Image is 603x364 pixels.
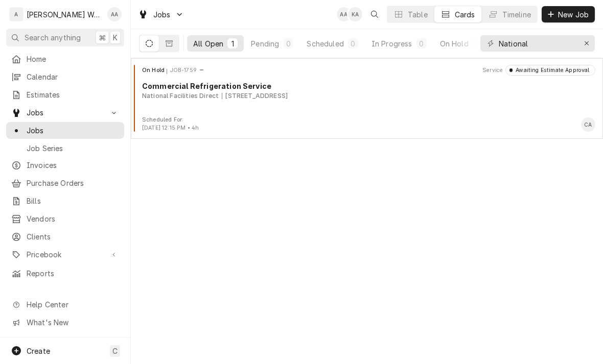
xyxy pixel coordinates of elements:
[27,178,119,188] span: Purchase Orders
[408,9,428,20] div: Table
[112,346,118,356] span: C
[499,35,575,52] input: Keyword search
[142,91,595,101] div: Object Subtext
[99,32,106,43] span: ⌘
[193,38,223,49] div: All Open
[6,314,124,331] a: Go to What's New
[142,65,205,75] div: Card Header Primary Content
[502,9,531,20] div: Timeline
[542,6,595,22] button: New Job
[6,104,124,121] a: Go to Jobs
[27,196,119,206] span: Bills
[6,68,124,85] a: Calendar
[6,140,124,157] a: Job Series
[6,296,124,313] a: Go to Help Center
[337,7,351,21] div: Aaron Anderson's Avatar
[27,160,119,171] span: Invoices
[505,65,595,75] div: Object Status
[27,71,119,82] span: Calendar
[27,9,102,20] div: [PERSON_NAME] Works LLC
[134,6,188,23] a: Go to Jobs
[6,265,124,282] a: Reports
[229,38,236,49] div: 1
[350,38,356,49] div: 0
[222,91,288,101] div: Object Subtext Secondary
[6,210,124,227] a: Vendors
[135,81,599,101] div: Card Body
[27,213,119,224] span: Vendors
[6,192,124,209] a: Bills
[307,38,343,49] div: Scheduled
[27,143,119,154] span: Job Series
[6,122,124,139] a: Jobs
[419,38,425,49] div: 0
[6,157,124,174] a: Invoices
[27,54,119,64] span: Home
[135,65,599,75] div: Card Header
[372,38,412,49] div: In Progress
[153,9,171,20] span: Jobs
[27,107,104,118] span: Jobs
[107,7,122,21] div: Aaron Anderson's Avatar
[581,117,595,132] div: CA
[251,38,279,49] div: Pending
[113,32,118,43] span: K
[6,246,124,263] a: Go to Pricebook
[578,35,595,52] button: Erase input
[142,125,199,131] span: [DATE] 12:15 PM • 4h
[131,58,603,139] div: Job Card: JOB-1759
[6,175,124,191] a: Purchase Orders
[27,268,119,279] span: Reports
[455,9,475,20] div: Cards
[337,7,351,21] div: AA
[581,117,595,132] div: Caleb Anderson's Avatar
[27,317,118,328] span: What's New
[107,7,122,21] div: AA
[142,116,199,124] div: Object Extra Context Footer Label
[6,86,124,103] a: Estimates
[440,38,469,49] div: On Hold
[285,38,291,49] div: 0
[348,7,362,21] div: Kenna Anderson's Avatar
[366,6,383,22] button: Open search
[556,9,591,20] span: New Job
[142,81,595,91] div: Object Title
[142,66,167,75] div: Object State
[581,117,595,132] div: Card Footer Primary Content
[475,38,481,49] div: 1
[27,125,119,136] span: Jobs
[142,124,199,132] div: Object Extra Context Footer Value
[27,249,104,260] span: Pricebook
[142,91,219,101] div: Object Subtext Primary
[348,7,362,21] div: KA
[27,299,118,310] span: Help Center
[27,231,119,242] span: Clients
[135,116,599,132] div: Card Footer
[9,7,24,21] div: A
[6,228,124,245] a: Clients
[6,51,124,67] a: Home
[27,89,119,100] span: Estimates
[25,32,81,43] span: Search anything
[482,66,503,75] div: Object Extra Context Header
[170,66,197,75] div: Object ID
[6,29,124,46] button: Search anything⌘K
[482,65,595,75] div: Card Header Secondary Content
[27,347,50,355] span: Create
[142,116,199,132] div: Card Footer Extra Context
[513,66,589,75] div: Awaiting Estimate Approval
